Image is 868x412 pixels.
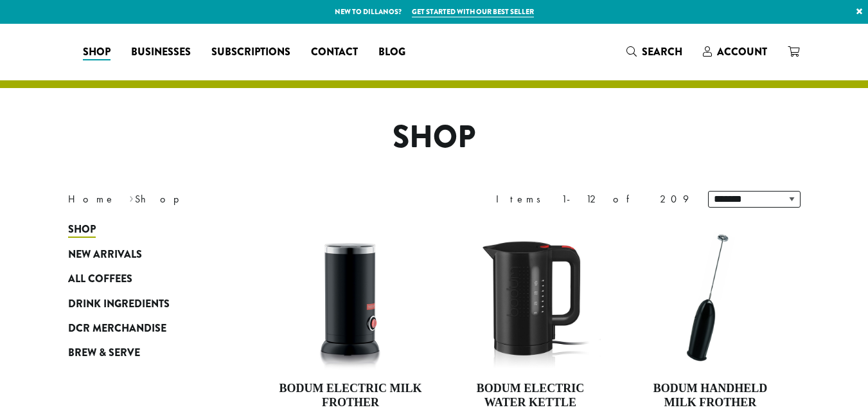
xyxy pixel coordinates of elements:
[68,341,222,365] a: Brew & Serve
[68,271,132,287] span: All Coffees
[129,187,134,207] span: ›
[68,222,96,238] span: Shop
[496,192,689,207] div: Items 1-12 of 209
[456,224,604,372] img: DP3955.01.png
[636,382,784,409] h4: Bodum Handheld Milk Frother
[616,41,693,62] a: Search
[68,291,222,316] a: Drink Ingredients
[636,224,784,372] img: DP3927.01-002.png
[58,119,810,156] h1: Shop
[68,296,170,312] span: Drink Ingredients
[73,42,121,62] a: Shop
[211,44,290,60] span: Subscriptions
[311,44,358,60] span: Contact
[276,224,424,372] img: DP3954.01-002.png
[68,192,116,206] a: Home
[717,44,767,59] span: Account
[68,345,140,361] span: Brew & Serve
[68,316,222,341] a: DCR Merchandise
[68,242,222,267] a: New Arrivals
[131,44,191,60] span: Businesses
[277,382,425,409] h4: Bodum Electric Milk Frother
[68,217,222,242] a: Shop
[642,44,682,59] span: Search
[456,382,604,409] h4: Bodum Electric Water Kettle
[68,247,142,263] span: New Arrivals
[68,192,415,207] nav: Breadcrumb
[412,6,534,17] a: Get started with our best seller
[83,44,111,60] span: Shop
[68,267,222,291] a: All Coffees
[68,321,166,337] span: DCR Merchandise
[378,44,405,60] span: Blog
